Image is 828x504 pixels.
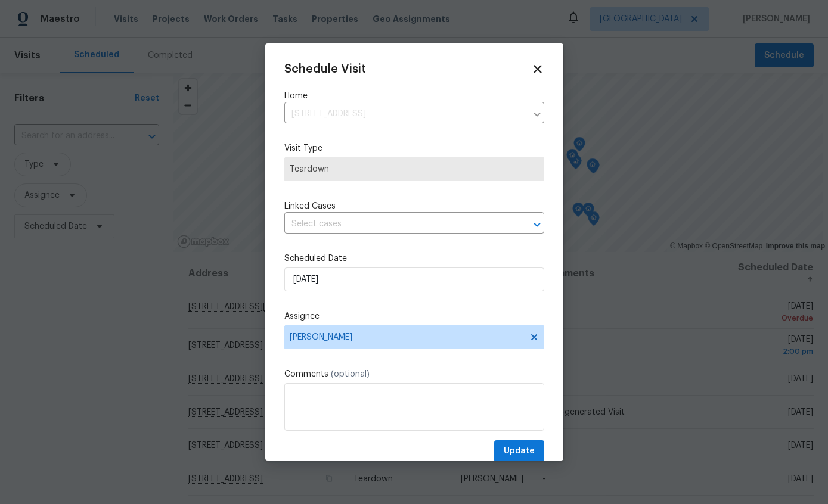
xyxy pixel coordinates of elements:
[284,200,336,212] span: Linked Cases
[284,63,366,75] span: Schedule Visit
[290,163,539,175] span: Teardown
[284,267,544,291] input: M/D/YYYY
[284,105,526,123] input: Enter in an address
[284,215,511,234] input: Select cases
[531,63,544,76] span: Close
[529,216,545,233] button: Open
[284,253,544,265] label: Scheduled Date
[494,440,544,462] button: Update
[284,368,544,380] label: Comments
[284,90,544,102] label: Home
[290,332,523,342] span: [PERSON_NAME]
[284,310,544,322] label: Assignee
[284,142,544,154] label: Visit Type
[331,370,370,378] span: (optional)
[504,444,535,459] span: Update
